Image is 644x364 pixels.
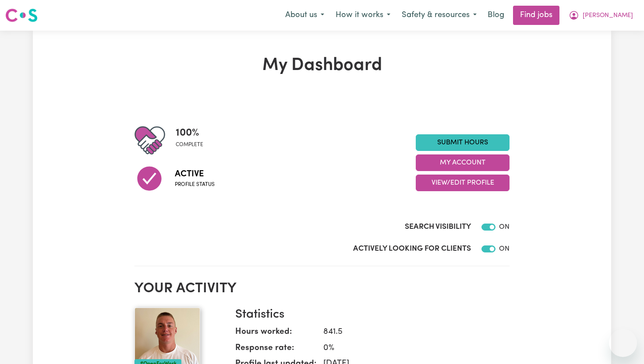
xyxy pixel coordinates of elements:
[134,55,510,76] h1: My Dashboard
[176,125,203,141] span: 100 %
[235,308,502,322] h3: Statistics
[499,245,510,252] span: ON
[235,326,316,342] dt: Hours worked:
[176,141,203,149] span: complete
[5,7,38,23] img: Careseekers logo
[583,11,633,21] span: [PERSON_NAME]
[563,6,639,24] button: My Account
[499,224,510,231] span: ON
[5,5,38,25] a: Careseekers logo
[175,168,215,181] span: Active
[609,329,637,357] iframe: Button to launch messaging window
[513,6,559,25] a: Find jobs
[330,6,396,24] button: How it works
[405,221,471,233] label: Search Visibility
[176,125,210,156] div: Profile completeness: 100%
[235,342,316,358] dt: Response rate:
[396,6,482,24] button: Safety & resources
[134,280,510,297] h2: Your activity
[482,6,510,25] a: Blog
[416,175,510,191] button: View/Edit Profile
[353,243,471,255] label: Actively Looking for Clients
[316,342,502,355] dd: 0 %
[316,326,502,339] dd: 841.5
[175,181,215,189] span: Profile status
[416,154,510,171] button: My Account
[280,6,330,24] button: About us
[416,134,510,151] a: Submit Hours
